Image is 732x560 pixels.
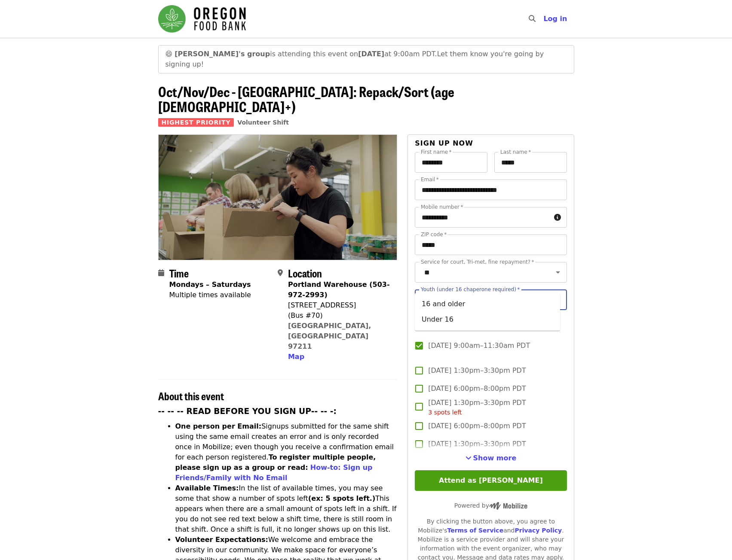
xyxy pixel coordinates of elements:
[175,50,437,58] span: is attending this event on at 9:00am PDT.
[541,9,548,29] input: Search
[158,388,224,403] span: About this event
[288,300,390,310] div: [STREET_ADDRESS]
[415,296,560,312] li: 16 and older
[454,502,527,509] span: Powered by
[421,259,534,265] label: Service for court, Tri-met, fine repayment?
[554,213,561,222] i: circle-info icon
[428,341,530,351] span: [DATE] 9:00am–11:30am PDT
[415,152,487,173] input: First name
[428,409,462,416] span: 3 spots left
[169,265,189,280] span: Time
[415,207,550,228] input: Mobile number
[165,50,173,58] span: grinning face emoji
[175,50,270,58] strong: [PERSON_NAME]'s group
[308,494,375,502] strong: (ex: 5 spots left.)
[466,453,517,463] button: See more timeslots
[288,322,371,350] a: [GEOGRAPHIC_DATA], [GEOGRAPHIC_DATA] 97211
[428,383,526,394] span: [DATE] 6:00pm–8:00pm PDT
[158,269,164,277] i: calendar icon
[543,15,567,23] span: Log in
[288,310,390,321] div: (Bus #70)
[415,234,567,255] input: ZIP code
[158,118,234,127] span: Highest Priority
[494,152,567,173] input: Last name
[428,421,526,431] span: [DATE] 6:00pm–8:00pm PDT
[288,265,322,280] span: Location
[158,5,246,33] img: Oregon Food Bank - Home
[278,269,283,277] i: map-marker-alt icon
[421,232,447,237] label: ZIP code
[358,50,384,58] strong: [DATE]
[515,527,562,534] a: Privacy Policy
[159,135,397,259] img: Oct/Nov/Dec - Portland: Repack/Sort (age 8+) organized by Oregon Food Bank
[415,312,560,327] li: Under 16
[500,149,531,155] label: Last name
[421,177,439,182] label: Email
[415,470,567,491] button: Attend as [PERSON_NAME]
[421,204,463,210] label: Mobile number
[552,294,564,306] button: Close
[529,15,536,23] i: search icon
[175,421,398,483] li: Signups submitted for the same shift using the same email creates an error and is only recorded o...
[447,527,503,534] a: Terms of Service
[421,287,520,292] label: Youth (under 16 chaperone required)
[428,365,526,376] span: [DATE] 1:30pm–3:30pm PDT
[158,81,454,116] span: Oct/Nov/Dec - [GEOGRAPHIC_DATA]: Repack/Sort (age [DEMOGRAPHIC_DATA]+)
[288,353,304,361] span: Map
[175,483,398,535] li: In the list of available times, you may see some that show a number of spots left This appears wh...
[421,149,452,155] label: First name
[288,280,390,299] strong: Portland Warehouse (503-972-2993)
[552,266,564,278] button: Open
[175,536,269,544] strong: Volunteer Expectations:
[169,280,251,289] strong: Mondays – Saturdays
[415,180,567,200] input: Email
[489,502,527,510] img: Powered by Mobilize
[428,398,526,417] span: [DATE] 1:30pm–3:30pm PDT
[473,454,517,462] span: Show more
[415,139,473,147] span: Sign up now
[175,484,239,492] strong: Available Times:
[428,439,526,449] span: [DATE] 1:30pm–3:30pm PDT
[175,422,262,430] strong: One person per Email:
[175,453,376,472] strong: To register multiple people, please sign up as a group or read:
[288,352,304,362] button: Map
[158,407,337,416] strong: -- -- -- READ BEFORE YOU SIGN UP-- -- -:
[175,463,373,482] a: How-to: Sign up Friends/Family with No Email
[169,290,251,300] div: Multiple times available
[536,10,574,27] button: Log in
[237,119,289,126] a: Volunteer Shift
